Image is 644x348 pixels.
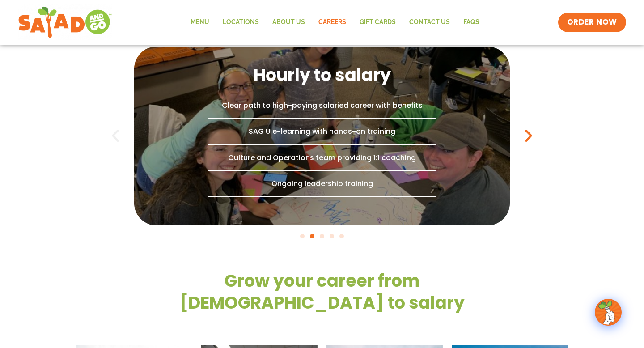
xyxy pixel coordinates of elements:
img: wpChatIcon [596,300,621,325]
div: Previous slide [107,127,123,144]
a: About Us [266,12,312,33]
p: Clear path to high-paying salaried career with benefits [180,99,464,111]
p: Ongoing leadership training [180,178,464,190]
a: Menu [184,12,216,33]
a: GIFT CARDS [353,12,402,33]
img: new-SAG-logo-768×292 [18,4,112,40]
h3: Hourly to salary [254,64,391,86]
span: Go to slide 5 [339,234,344,238]
a: FAQs [457,12,486,33]
a: Careers [312,12,353,33]
a: Contact Us [402,12,457,33]
span: Go to slide 2 [310,234,314,238]
nav: Menu [184,12,486,33]
a: ORDER NOW [558,13,626,32]
p: SAG U e-learning with hands-on training [180,125,464,137]
div: Next slide [521,127,537,144]
a: Locations [216,12,266,33]
span: Go to slide 1 [300,234,305,238]
span: ORDER NOW [567,17,617,28]
span: Go to slide 4 [330,234,334,238]
p: Culture and Operations team providing 1:1 coaching [180,152,464,164]
div: Carousel | Horizontal scrolling: Arrow Left & Right [134,47,510,238]
div: 2 / 5 [134,47,510,225]
h2: Grow your career from [DEMOGRAPHIC_DATA] to salary [130,270,514,314]
span: Go to slide 3 [320,234,324,238]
